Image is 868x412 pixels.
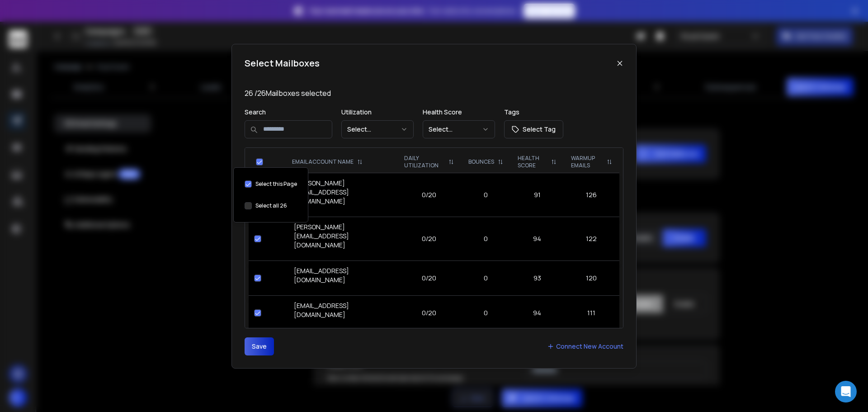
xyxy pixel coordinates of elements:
p: 26 / 26 Mailboxes selected [245,88,623,99]
p: Utilization [341,108,414,117]
p: Health Score [423,108,495,117]
button: Select Tag [504,120,563,138]
label: Select this Page [255,180,297,188]
label: Select all 26 [255,202,287,209]
h1: Select Mailboxes [245,57,320,70]
div: Open Intercom Messenger [835,381,857,403]
button: Select... [341,120,414,138]
p: Search [245,108,332,117]
button: Select... [423,120,495,138]
p: Tags [504,108,563,117]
